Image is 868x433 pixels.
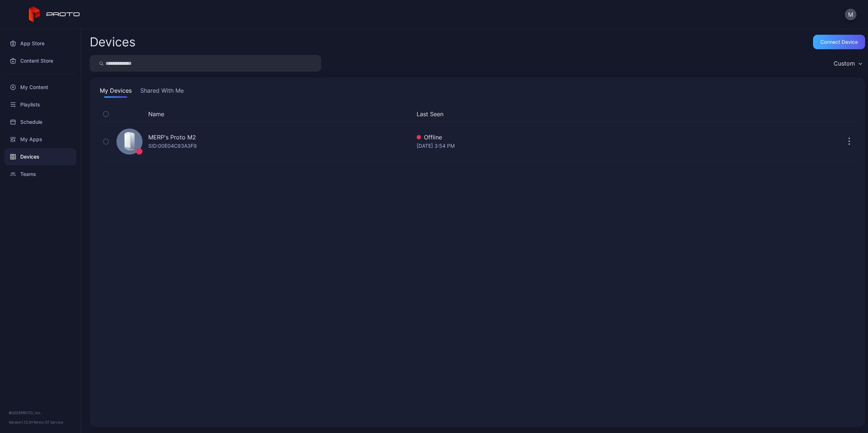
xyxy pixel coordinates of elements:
[813,35,865,49] button: Connect device
[4,35,76,52] a: App Store
[4,79,76,96] a: My Content
[4,131,76,148] a: My Apps
[820,39,858,45] div: Connect device
[417,142,765,150] div: [DATE] 3:54 PM
[830,55,865,72] button: Custom
[842,110,856,118] div: Options
[4,96,76,113] a: Playlists
[845,9,856,20] button: M
[4,52,76,70] a: Content Store
[834,60,855,67] div: Custom
[139,86,185,98] button: Shared With Me
[9,410,72,416] div: © 2025 PROTO, Inc.
[417,110,762,118] button: Last Seen
[148,110,164,118] button: Name
[148,133,196,142] div: MERP's Proto M2
[98,86,133,98] button: My Devices
[4,165,76,183] a: Teams
[4,113,76,131] a: Schedule
[768,110,833,118] div: Update Device
[33,420,63,424] a: Terms Of Service
[417,133,765,142] div: Offline
[90,35,136,49] h2: Devices
[148,142,197,150] div: SID: 00E04C93A3F9
[9,420,33,424] span: Version 1.12.0 •
[4,148,76,165] a: Devices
